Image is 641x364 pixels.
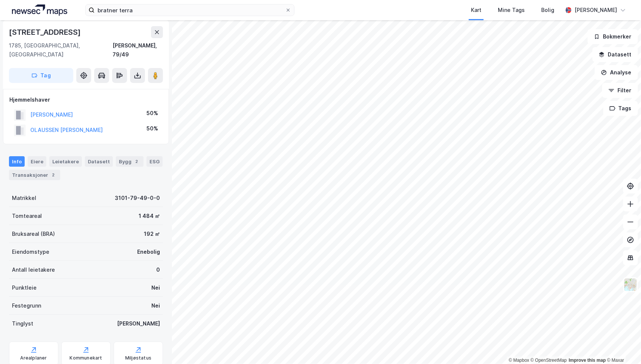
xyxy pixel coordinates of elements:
div: Hjemmelshaver [9,95,163,104]
div: Eiere [28,156,46,167]
div: Festegrunn [12,301,41,310]
input: Søk på adresse, matrikkel, gårdeiere, leietakere eller personer [95,4,285,16]
div: 1785, [GEOGRAPHIC_DATA], [GEOGRAPHIC_DATA] [9,41,113,59]
div: Bruksareal (BRA) [12,229,55,238]
div: 50% [147,124,158,133]
a: Improve this map [569,358,606,363]
div: 50% [147,109,158,118]
div: Info [9,156,25,167]
div: [PERSON_NAME] [574,6,617,15]
button: Analyse [595,65,638,80]
button: Tag [9,68,73,83]
img: logo.a4113a55bc3d86da70a041830d287a7e.svg [12,4,67,16]
div: Antall leietakere [12,265,55,274]
div: Bolig [541,6,554,15]
a: Mapbox [509,358,529,363]
div: Nei [151,301,160,310]
button: Datasett [592,47,638,62]
div: Mine Tags [498,6,525,15]
div: Transaksjoner [9,170,60,180]
iframe: Chat Widget [604,328,641,364]
div: Tinglyst [12,319,33,328]
button: Bokmerker [588,29,638,44]
div: Enebolig [137,247,160,256]
div: 2 [133,158,141,165]
div: Tomteareal [12,212,42,220]
div: Datasett [85,156,113,167]
div: 3101-79-49-0-0 [115,194,160,203]
div: [STREET_ADDRESS] [9,26,82,38]
div: Kommunekart [70,355,102,361]
div: Nei [151,283,160,292]
div: 192 ㎡ [144,229,160,238]
a: OpenStreetMap [531,358,567,363]
div: Eiendomstype [12,247,49,256]
img: Z [623,278,638,292]
div: Bygg [116,156,144,167]
div: 1 484 ㎡ [139,212,160,220]
div: Arealplaner [20,355,47,361]
div: 0 [156,265,160,274]
div: ESG [147,156,163,167]
div: [PERSON_NAME] [117,319,160,328]
div: Kontrollprogram for chat [604,328,641,364]
div: [PERSON_NAME], 79/49 [113,41,163,59]
div: Kart [471,6,481,15]
div: Punktleie [12,283,37,292]
div: 2 [50,171,57,179]
div: Leietakere [49,156,82,167]
div: Miljøstatus [125,355,151,361]
button: Filter [602,83,638,98]
button: Tags [603,101,638,116]
div: Matrikkel [12,194,36,203]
